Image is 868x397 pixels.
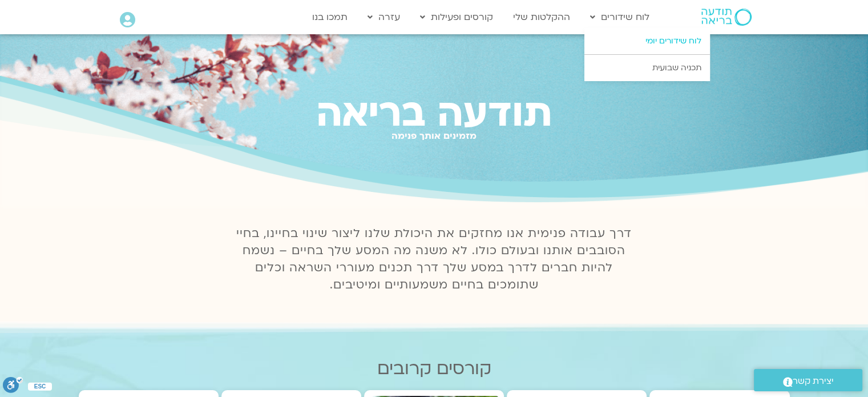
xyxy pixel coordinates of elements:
a: תמכו בנו [306,6,353,28]
a: יצירת קשר [754,369,862,391]
span: יצירת קשר [793,374,834,389]
img: תודעה בריאה [701,9,752,26]
p: דרך עבודה פנימית אנו מחזקים את היכולת שלנו ליצור שינוי בחיינו, בחיי הסובבים אותנו ובעולם כולו. לא... [230,225,639,294]
a: קורסים ופעילות [414,6,499,28]
a: לוח שידורים יומי [584,28,710,54]
a: עזרה [362,6,406,28]
a: לוח שידורים [584,6,655,28]
a: ההקלטות שלי [507,6,576,28]
a: תכניה שבועית [584,55,710,81]
h2: קורסים קרובים [79,359,790,379]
